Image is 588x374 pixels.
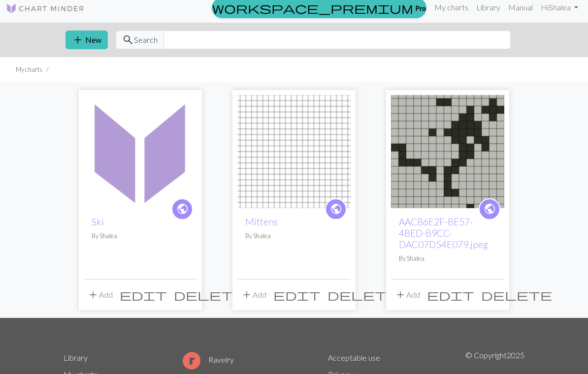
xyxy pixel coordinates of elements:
[245,231,343,241] p: By Shalea
[427,289,474,301] i: Edit
[330,199,342,219] i: public
[424,285,478,304] button: Edit
[391,285,424,304] button: Add
[478,285,555,304] button: Delete
[270,285,324,304] button: Edit
[324,285,402,304] button: Delete
[479,198,500,220] a: public
[84,95,197,208] img: Ski
[72,33,84,47] span: add
[399,254,496,263] p: By Shalea
[65,31,108,49] button: New
[84,146,197,155] a: Ski
[116,285,170,304] button: Edit
[399,216,488,250] a: AACB6E2F-BE57-4BED-B9CC-DAC07D54E079.jpeg
[325,198,347,220] a: public
[245,216,278,227] a: Mittens
[328,353,380,362] a: Acceptable use
[170,285,248,304] button: Delete
[6,2,85,14] img: Logo
[87,288,99,302] span: add
[273,289,321,301] i: Edit
[427,288,474,302] span: edit
[212,1,413,15] span: workspace_premium
[64,353,88,362] a: Library
[134,34,158,46] span: Search
[176,199,189,219] i: public
[84,285,116,304] button: Add
[237,146,351,155] a: Mittens
[394,288,406,302] span: add
[176,201,189,217] span: public
[330,201,342,217] span: public
[241,288,253,302] span: add
[183,352,200,370] img: Ravelry logo
[391,146,504,155] a: AACB6E2F-BE57-4BED-B9CC-DAC07D54E079.jpeg
[120,289,167,301] i: Edit
[237,95,351,208] img: Mittens
[120,288,167,302] span: edit
[92,216,104,227] a: Ski
[481,288,552,302] span: delete
[237,285,270,304] button: Add
[174,288,245,302] span: delete
[327,288,398,302] span: delete
[171,198,193,220] a: public
[183,355,234,364] a: Ravelry
[484,201,496,217] span: public
[92,231,189,241] p: By Shalea
[16,65,42,74] li: My charts
[122,33,134,47] span: search
[273,288,321,302] span: edit
[391,95,504,208] img: AACB6E2F-BE57-4BED-B9CC-DAC07D54E079.jpeg
[484,199,496,219] i: public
